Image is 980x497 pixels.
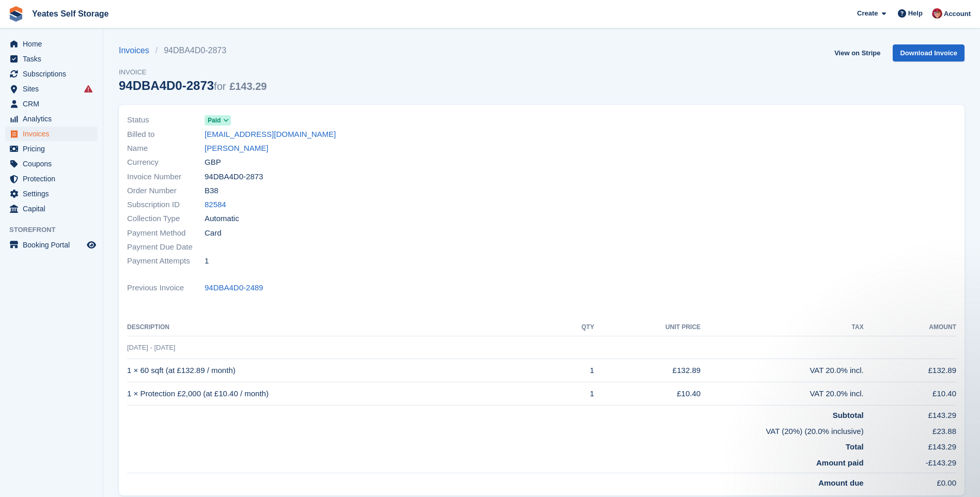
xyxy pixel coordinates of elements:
span: Home [23,37,85,51]
span: Order Number [127,185,205,197]
a: menu [5,37,98,51]
td: £23.88 [864,422,956,438]
a: menu [5,52,98,66]
td: 1 × 60 sqft (at £132.89 / month) [127,359,555,382]
span: Settings [23,187,85,201]
span: Invoice [119,67,267,77]
a: menu [5,187,98,201]
span: Analytics [23,112,85,126]
a: menu [5,201,98,216]
span: CRM [23,97,85,111]
a: 94DBA4D0-2489 [205,282,263,294]
nav: breadcrumbs [119,44,267,57]
span: Previous Invoice [127,282,205,294]
span: for [214,81,226,92]
strong: Total [846,442,864,451]
span: Name [127,143,205,154]
td: £10.40 [864,382,956,406]
div: 94DBA4D0-2873 [119,79,267,92]
th: Amount [864,319,956,336]
a: Preview store [85,239,98,251]
td: £132.89 [594,359,701,382]
td: £0.00 [864,473,956,489]
a: Invoices [119,44,155,57]
span: Invoices [23,127,85,141]
span: Tasks [23,52,85,66]
a: menu [5,82,98,96]
td: -£143.29 [864,453,956,473]
span: Pricing [23,142,85,156]
span: Subscriptions [23,67,85,81]
a: menu [5,142,98,156]
td: VAT (20%) (20.0% inclusive) [127,422,864,438]
a: 82584 [205,199,226,211]
span: Invoice Number [127,171,205,183]
strong: Subtotal [833,411,864,420]
span: Subscription ID [127,199,205,211]
td: 1 [555,382,594,406]
span: 1 [205,255,209,267]
a: Paid [205,114,231,126]
span: Billed to [127,129,205,141]
a: menu [5,112,98,126]
a: Yeates Self Storage [28,5,113,22]
div: VAT 20.0% incl. [701,388,864,400]
span: Currency [127,157,205,168]
strong: Amount paid [816,458,864,467]
img: stora-icon-8386f47178a22dfd0bd8f6a31ec36ba5ce8667c1dd55bd0f319d3a0aa187defe.svg [8,6,24,22]
span: Status [127,114,205,126]
td: £132.89 [864,359,956,382]
span: Protection [23,172,85,186]
a: [EMAIL_ADDRESS][DOMAIN_NAME] [205,129,336,141]
a: menu [5,238,98,252]
img: Wendie Tanner [932,8,942,19]
span: £143.29 [229,81,267,92]
td: 1 [555,359,594,382]
span: GBP [205,157,221,168]
span: Help [908,8,923,19]
span: Coupons [23,157,85,171]
a: menu [5,97,98,111]
a: [PERSON_NAME] [205,143,268,154]
span: Automatic [205,213,239,225]
span: Paid [208,116,221,125]
th: QTY [555,319,594,336]
div: VAT 20.0% incl. [701,365,864,377]
td: 1 × Protection £2,000 (at £10.40 / month) [127,382,555,406]
span: Account [944,9,971,19]
a: menu [5,67,98,81]
span: Create [857,8,878,19]
a: menu [5,157,98,171]
span: Payment Method [127,227,205,239]
span: Booking Portal [23,238,85,252]
a: menu [5,127,98,141]
th: Description [127,319,555,336]
span: Capital [23,201,85,216]
span: Sites [23,82,85,96]
span: Payment Attempts [127,255,205,267]
td: £10.40 [594,382,701,406]
th: Tax [701,319,864,336]
td: £143.29 [864,437,956,453]
span: Collection Type [127,213,205,225]
i: Smart entry sync failures have occurred [84,85,92,93]
td: £143.29 [864,406,956,422]
span: Card [205,227,222,239]
a: View on Stripe [830,44,884,61]
span: Storefront [9,225,103,235]
span: [DATE] - [DATE] [127,344,175,351]
span: 94DBA4D0-2873 [205,171,263,183]
span: B38 [205,185,219,197]
strong: Amount due [818,478,864,487]
span: Payment Due Date [127,241,205,253]
th: Unit Price [594,319,701,336]
a: menu [5,172,98,186]
a: Download Invoice [893,44,965,61]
